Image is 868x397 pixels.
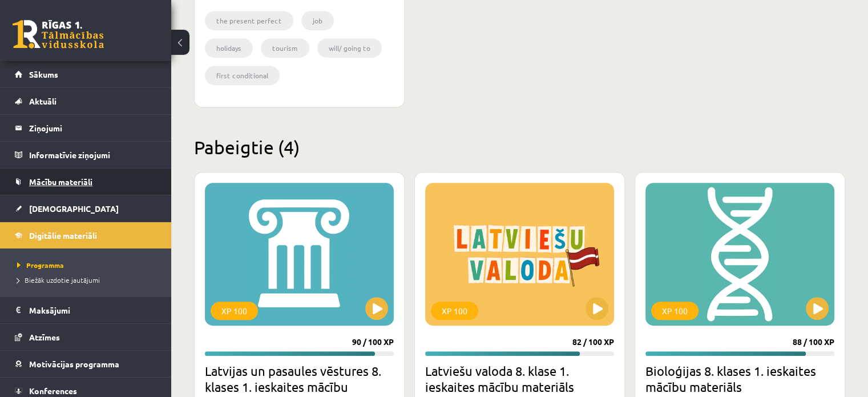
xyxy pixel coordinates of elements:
h2: Bioloģijas 8. klases 1. ieskaites mācību materiāls [645,363,834,395]
span: Konferences [29,386,77,396]
a: Maksājumi [15,297,157,323]
span: Aktuāli [29,96,56,106]
a: Ziņojumi [15,115,157,141]
span: Sākums [29,69,58,79]
a: Biežāk uzdotie jautājumi [17,275,160,285]
span: Digitālie materiāli [29,230,97,240]
a: Informatīvie ziņojumi [15,142,157,168]
legend: Informatīvie ziņojumi [29,142,157,168]
div: XP 100 [651,302,699,320]
span: [DEMOGRAPHIC_DATA] [29,203,119,214]
li: tourism [261,38,309,58]
li: job [301,11,334,30]
span: Programma [17,260,64,270]
a: Motivācijas programma [15,351,157,377]
a: Sākums [15,61,157,87]
a: Rīgas 1. Tālmācības vidusskola [13,20,104,49]
a: [DEMOGRAPHIC_DATA] [15,195,157,222]
div: XP 100 [431,302,478,320]
span: Biežāk uzdotie jautājumi [17,275,100,284]
span: Mācību materiāli [29,177,92,187]
legend: Maksājumi [29,297,157,323]
li: the present perfect [205,11,293,30]
a: Atzīmes [15,324,157,350]
legend: Ziņojumi [29,115,157,141]
a: Mācību materiāli [15,169,157,195]
li: first conditional [205,66,280,85]
li: will/ going to [317,38,382,58]
div: XP 100 [211,302,258,320]
a: Aktuāli [15,88,157,114]
li: holidays [205,38,253,58]
span: Motivācijas programma [29,359,119,369]
h2: Pabeigtie (4) [194,136,845,158]
h2: Latviešu valoda 8. klase 1. ieskaites mācību materiāls [425,363,614,395]
span: Atzīmes [29,332,60,342]
a: Digitālie materiāli [15,222,157,248]
a: Programma [17,260,160,270]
